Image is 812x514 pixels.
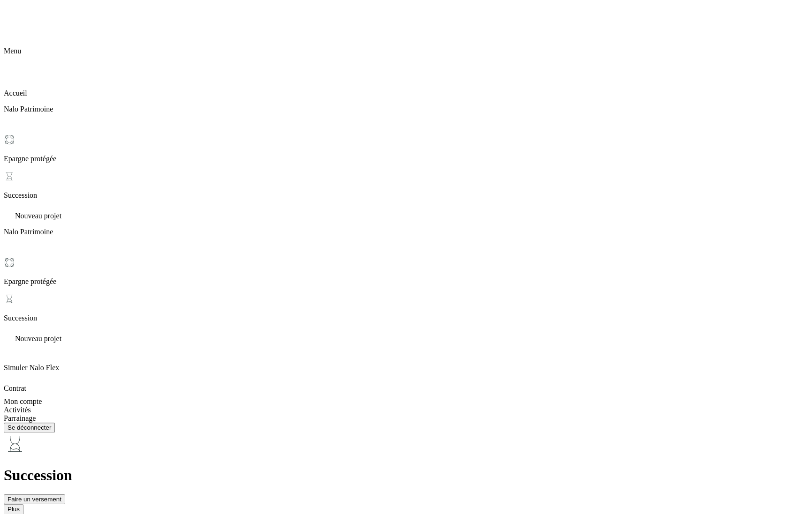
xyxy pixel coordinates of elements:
[4,155,808,163] p: Epargne protégée
[4,134,808,163] div: Epargne protégée
[4,414,36,422] span: Parrainage
[15,212,61,220] span: Nouveau projet
[4,314,808,322] p: Succession
[4,343,808,372] div: Simuler Nalo Flex
[4,364,808,372] p: Simuler Nalo Flex
[15,335,61,343] span: Nouveau projet
[4,105,808,113] p: Nalo Patrimoine
[4,277,808,286] p: Epargne protégée
[4,330,808,343] div: Nouveau projet
[4,68,808,97] div: Accueil
[8,496,61,503] div: Faire un versement
[4,89,808,97] p: Accueil
[4,257,808,286] div: Epargne protégée
[4,384,26,392] span: Contrat
[4,397,42,405] span: Mon compte
[8,424,51,431] div: Se déconnecter
[4,207,808,220] div: Nouveau projet
[4,494,65,504] button: Faire un versement
[4,293,808,322] div: Succession
[4,423,55,432] button: Se déconnecter
[4,467,808,484] h1: Succession
[4,47,21,55] span: Menu
[4,228,808,236] p: Nalo Patrimoine
[4,406,31,414] span: Activités
[4,171,808,200] div: Succession
[8,506,20,513] div: Plus
[4,191,808,200] p: Succession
